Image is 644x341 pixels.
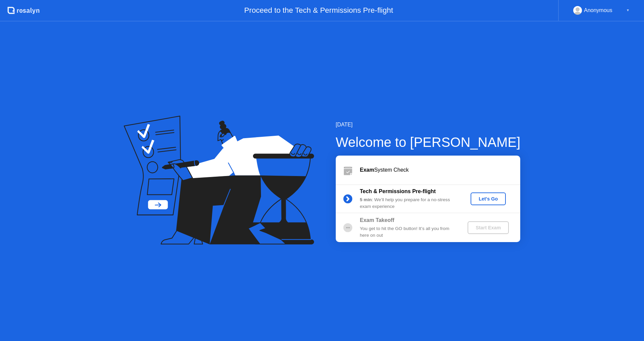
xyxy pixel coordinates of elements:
div: System Check [360,166,520,174]
div: Welcome to [PERSON_NAME] [336,132,521,152]
b: 5 min [360,197,372,202]
div: Anonymous [584,6,612,15]
div: Start Exam [470,225,506,230]
div: ▼ [626,6,630,15]
b: Exam [360,167,374,173]
button: Start Exam [468,221,509,234]
div: [DATE] [336,121,521,129]
div: : We’ll help you prepare for a no-stress exam experience [360,196,457,210]
b: Exam Takeoff [360,217,394,223]
div: You get to hit the GO button! It’s all you from here on out [360,225,457,239]
div: Let's Go [473,196,503,202]
button: Let's Go [471,192,506,205]
b: Tech & Permissions Pre-flight [360,188,436,194]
